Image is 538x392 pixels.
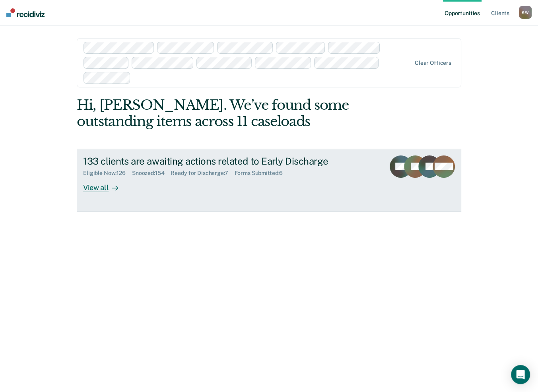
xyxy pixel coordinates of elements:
[511,365,530,384] div: Open Intercom Messenger
[83,170,132,177] div: Eligible Now : 126
[519,6,532,19] button: KW
[83,177,128,192] div: View all
[235,170,289,177] div: Forms Submitted : 6
[77,149,461,212] a: 133 clients are awaiting actions related to Early DischargeEligible Now:126Snoozed:154Ready for D...
[6,8,45,17] img: Recidiviz
[83,155,362,167] div: 133 clients are awaiting actions related to Early Discharge
[519,6,532,19] div: K W
[77,97,384,130] div: Hi, [PERSON_NAME]. We’ve found some outstanding items across 11 caseloads
[171,170,234,177] div: Ready for Discharge : 7
[415,60,451,66] div: Clear officers
[132,170,171,177] div: Snoozed : 154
